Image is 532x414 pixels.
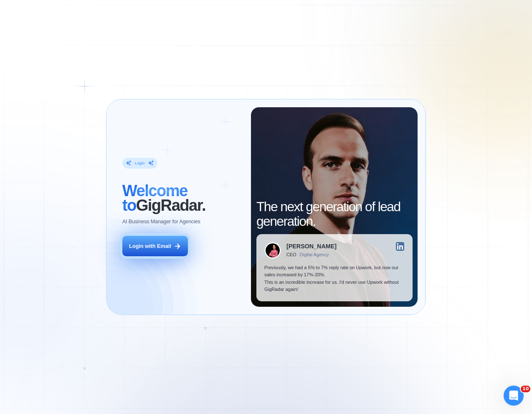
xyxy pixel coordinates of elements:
[122,183,243,212] h2: ‍ GigRadar.
[286,252,296,257] div: CEO
[135,161,144,166] div: Login
[521,386,530,392] span: 10
[122,236,188,256] button: Login with Email
[122,218,200,225] p: AI Business Manager for Agencies
[256,199,413,229] h2: The next generation of lead generation.
[299,252,329,257] div: Digital Agency
[504,386,524,406] iframe: Intercom live chat
[129,242,171,250] div: Login with Email
[286,243,337,249] div: [PERSON_NAME]
[122,182,187,214] span: Welcome to
[264,264,404,293] p: Previously, we had a 5% to 7% reply rate on Upwork, but now our sales increased by 17%-20%. This ...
